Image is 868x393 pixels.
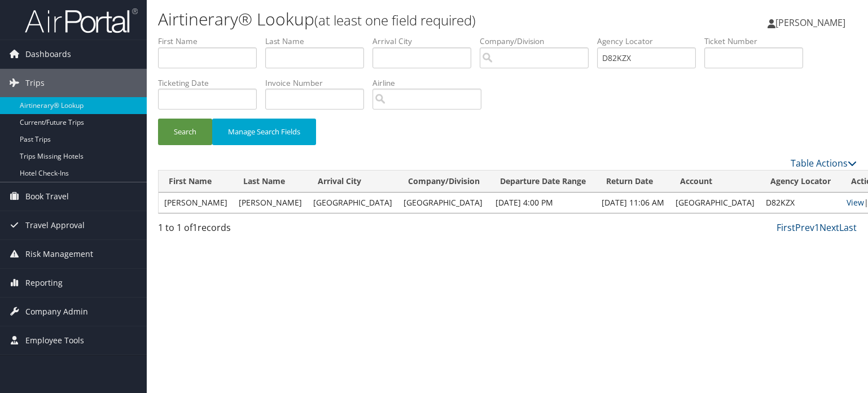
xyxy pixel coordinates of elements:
[777,221,795,234] a: First
[25,182,69,211] span: Book Travel
[791,157,857,169] a: Table Actions
[192,221,198,234] span: 1
[597,36,704,47] label: Agency Locator
[596,171,670,193] th: Return Date: activate to sort column ascending
[775,16,845,29] span: [PERSON_NAME]
[158,77,265,89] label: Ticketing Date
[760,171,841,193] th: Agency Locator: activate to sort column ascending
[596,193,670,213] td: [DATE] 11:06 AM
[760,193,841,213] td: D82KZX
[158,36,265,47] label: First Name
[480,36,597,47] label: Company/Division
[308,193,398,213] td: [GEOGRAPHIC_DATA]
[398,193,490,213] td: [GEOGRAPHIC_DATA]
[25,240,93,268] span: Risk Management
[670,171,760,193] th: Account: activate to sort column ascending
[158,7,624,31] h1: Airtinerary® Lookup
[704,36,812,47] label: Ticket Number
[819,221,839,234] a: Next
[233,193,308,213] td: [PERSON_NAME]
[847,197,864,208] a: View
[314,11,476,29] small: (at least one field required)
[212,119,316,145] button: Manage Search Fields
[159,171,233,193] th: First Name: activate to sort column ascending
[814,221,819,234] a: 1
[839,221,857,234] a: Last
[795,221,814,234] a: Prev
[372,36,480,47] label: Arrival City
[398,171,490,193] th: Company/Division
[25,69,45,97] span: Trips
[372,77,490,89] label: Airline
[25,40,71,68] span: Dashboards
[25,269,63,297] span: Reporting
[670,193,760,213] td: [GEOGRAPHIC_DATA]
[158,221,320,240] div: 1 to 1 of records
[768,6,857,40] a: [PERSON_NAME]
[490,193,596,213] td: [DATE] 4:00 PM
[308,171,398,193] th: Arrival City: activate to sort column ascending
[265,36,372,47] label: Last Name
[265,77,372,89] label: Invoice Number
[25,326,84,355] span: Employee Tools
[490,171,596,193] th: Departure Date Range: activate to sort column ascending
[25,7,138,34] img: airportal-logo.png
[25,211,85,239] span: Travel Approval
[158,119,212,145] button: Search
[233,171,308,193] th: Last Name: activate to sort column ascending
[159,193,233,213] td: [PERSON_NAME]
[25,298,88,326] span: Company Admin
